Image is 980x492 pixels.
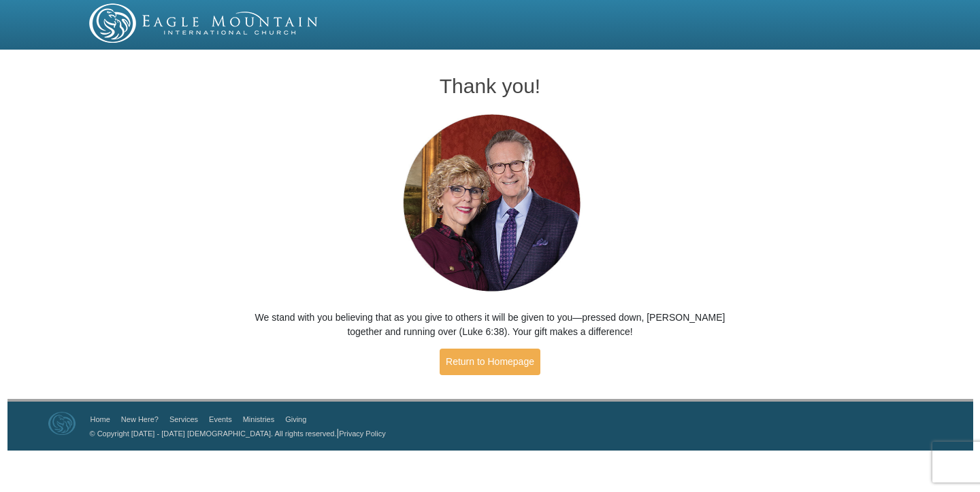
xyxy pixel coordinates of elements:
[285,415,306,423] a: Giving
[243,415,274,423] a: Ministries
[121,415,159,423] a: New Here?
[209,415,232,423] a: Events
[48,412,76,435] img: Eagle Mountain International Church
[440,349,540,375] a: Return to Homepage
[252,75,728,97] h1: Thank you!
[85,426,386,440] p: |
[89,3,319,43] img: EMIC
[390,110,591,297] img: Pastors George and Terri Pearsons
[91,415,110,423] a: Home
[169,415,198,423] a: Services
[252,311,728,339] p: We stand with you believing that as you give to others it will be given to you—pressed down, [PER...
[90,429,337,438] a: © Copyright [DATE] - [DATE] [DEMOGRAPHIC_DATA]. All rights reserved.
[339,429,385,438] a: Privacy Policy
